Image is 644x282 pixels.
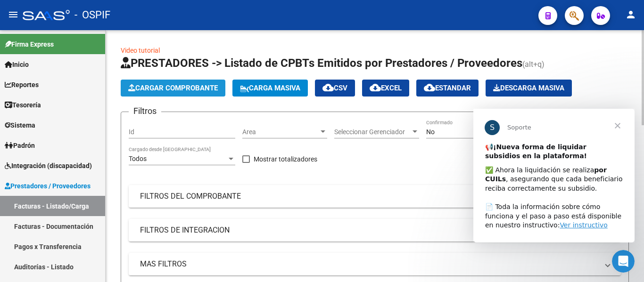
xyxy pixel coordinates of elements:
a: Video tutorial [121,47,160,54]
app-download-masive: Descarga masiva de comprobantes (adjuntos) [486,80,572,97]
iframe: Intercom live chat mensaje [473,109,635,242]
span: Carga Masiva [240,84,300,92]
button: Cargar Comprobante [121,80,225,97]
button: EXCEL [362,80,409,97]
button: CSV [315,80,355,97]
span: No [426,128,435,136]
span: (alt+q) [522,60,545,69]
button: Carga Masiva [232,80,308,97]
mat-expansion-panel-header: MAS FILTROS [129,253,621,275]
mat-panel-title: FILTROS DE INTEGRACION [140,225,598,235]
span: CSV [322,84,347,92]
button: Estandar [416,80,479,97]
span: - OSPIF [74,5,110,25]
h3: Filtros [129,105,161,118]
span: Sistema [5,120,35,130]
span: Todos [129,155,147,162]
span: Inicio [5,59,29,70]
span: Integración (discapacidad) [5,161,92,171]
span: Prestadores / Proveedores [5,181,91,191]
mat-icon: cloud_download [370,82,381,93]
span: Padrón [5,140,35,151]
span: Cargar Comprobante [128,84,218,92]
span: Estandar [424,84,471,92]
mat-icon: cloud_download [322,82,334,93]
span: PRESTADORES -> Listado de CPBTs Emitidos por Prestadores / Proveedores [121,56,522,70]
span: Area [242,128,319,136]
span: Reportes [5,80,39,90]
mat-icon: cloud_download [424,82,435,93]
mat-expansion-panel-header: FILTROS DE INTEGRACION [129,219,621,242]
span: EXCEL [370,84,402,92]
mat-icon: menu [8,9,19,20]
span: Mostrar totalizadores [254,153,317,165]
span: Firma Express [5,39,54,49]
span: Seleccionar Gerenciador [334,128,411,136]
span: Tesorería [5,100,41,110]
span: Descarga Masiva [493,84,564,92]
button: Descarga Masiva [486,80,572,97]
mat-icon: person [625,9,636,20]
mat-panel-title: FILTROS DEL COMPROBANTE [140,191,598,201]
mat-panel-title: MAS FILTROS [140,259,598,269]
mat-expansion-panel-header: FILTROS DEL COMPROBANTE [129,185,621,208]
iframe: Intercom live chat [612,250,635,273]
